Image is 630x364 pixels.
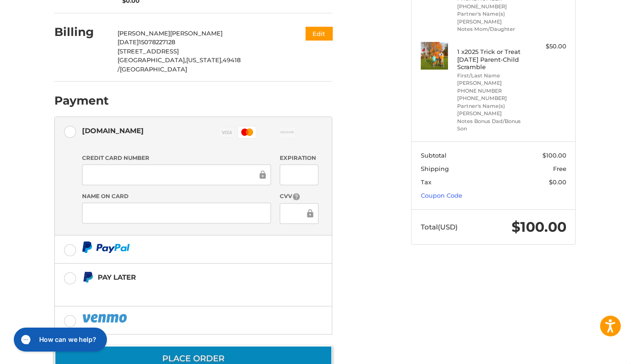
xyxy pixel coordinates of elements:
[542,152,566,159] span: $100.00
[421,165,449,172] span: Shipping
[82,241,130,253] img: PayPal icon
[98,270,274,285] div: Pay Later
[457,48,528,70] h4: 1 x 2025 Trick or Treat [DATE] Parent-Child Scramble
[457,117,528,133] li: Notes Bonus Dad/Bonus Son
[118,56,186,64] span: [GEOGRAPHIC_DATA],
[457,87,528,102] li: PHONE NUMBER [PHONE_NUMBER]
[512,218,566,235] span: $100.00
[280,192,318,201] label: CVV
[82,154,271,162] label: Credit Card Number
[421,223,458,231] span: Total (USD)
[457,10,528,25] li: Partner's Name(s) [PERSON_NAME]
[530,42,566,51] div: $50.00
[549,178,566,186] span: $0.00
[170,29,223,37] span: [PERSON_NAME]
[82,123,144,138] div: [DOMAIN_NAME]
[82,312,129,324] img: PayPal icon
[120,65,187,73] span: [GEOGRAPHIC_DATA]
[118,47,179,55] span: [STREET_ADDRESS]
[82,287,275,295] iframe: PayPal Message 1
[553,165,566,172] span: Free
[139,38,175,46] span: 15078227128
[82,271,94,283] img: Pay Later icon
[118,38,139,46] span: [DATE]
[54,94,109,108] h2: Payment
[421,178,431,186] span: Tax
[118,29,170,37] span: [PERSON_NAME]
[54,25,108,39] h2: Billing
[457,72,528,87] li: First/Last Name [PERSON_NAME]
[457,102,528,117] li: Partner's Name(s) [PERSON_NAME]
[421,152,447,159] span: Subtotal
[306,27,332,40] button: Edit
[118,56,241,73] span: 49418 /
[421,192,462,199] a: Coupon Code
[186,56,223,64] span: [US_STATE],
[9,324,109,355] iframe: Gorgias live chat messenger
[280,154,318,162] label: Expiration
[82,192,271,200] label: Name on Card
[457,25,528,33] li: Notes Mom/Daughter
